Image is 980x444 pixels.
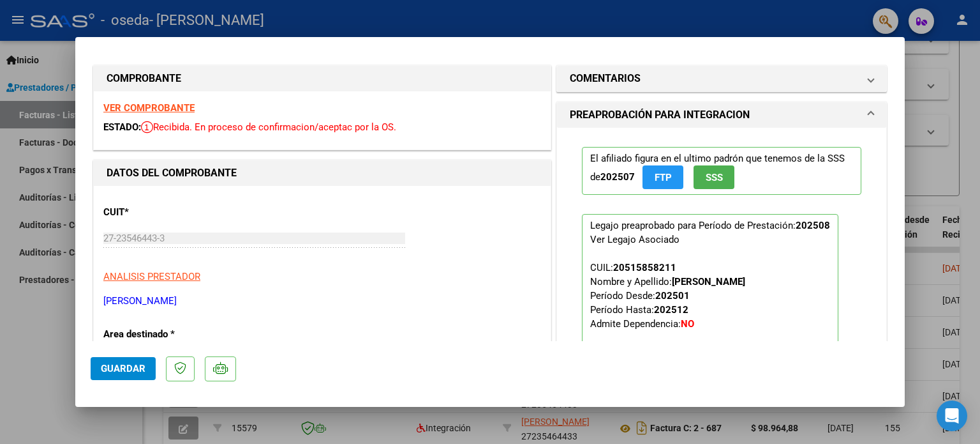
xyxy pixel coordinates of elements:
strong: NO [681,318,694,330]
strong: DATOS DEL COMPROBANTE [107,167,237,179]
span: FTP [655,172,672,183]
button: Guardar [91,357,156,380]
h1: COMENTARIOS [570,71,641,86]
span: ESTADO: [103,121,141,133]
span: SSS [706,172,723,183]
button: FTP [642,165,683,189]
mat-expansion-panel-header: PREAPROBACIÓN PARA INTEGRACION [557,102,886,128]
strong: [PERSON_NAME] [672,276,745,287]
mat-expansion-panel-header: COMENTARIOS [557,66,886,91]
p: Area destinado * [103,327,235,342]
div: 20515858211 [613,261,676,275]
strong: 202508 [796,220,830,231]
p: [PERSON_NAME] [103,294,541,309]
h1: PREAPROBACIÓN PARA INTEGRACION [570,107,750,123]
strong: 202512 [654,304,688,316]
div: Open Intercom Messenger [937,401,967,431]
a: VER COMPROBANTE [103,102,195,114]
strong: 202507 [600,171,635,183]
strong: COMPROBANTE [107,72,181,84]
p: Legajo preaprobado para Período de Prestación: [582,214,838,370]
p: CUIT [103,205,235,220]
div: PREAPROBACIÓN PARA INTEGRACION [557,128,886,399]
span: CUIL: Nombre y Apellido: Período Desde: Período Hasta: Admite Dependencia: [590,262,745,330]
div: Ver Legajo Asociado [590,233,679,247]
span: Guardar [101,363,145,374]
button: SSS [694,165,734,189]
button: Quitar Legajo [590,341,696,364]
span: ANALISIS PRESTADOR [103,271,200,282]
strong: 202501 [655,290,690,302]
p: El afiliado figura en el ultimo padrón que tenemos de la SSS de [582,147,861,195]
span: Recibida. En proceso de confirmacion/aceptac por la OS. [141,121,396,133]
